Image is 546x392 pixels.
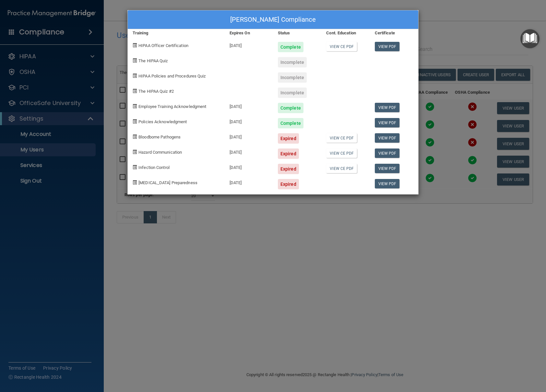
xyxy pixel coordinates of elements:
[138,58,168,63] span: The HIPAA Quiz
[278,103,303,113] div: Complete
[326,148,357,158] a: View CE PDF
[225,113,273,128] div: [DATE]
[326,42,357,51] a: View CE PDF
[520,29,540,48] button: Open Resource Center
[278,133,299,144] div: Expired
[273,29,321,37] div: Status
[138,43,188,48] span: HIPAA Officer Certification
[138,150,182,155] span: Hazard Communication
[128,29,225,37] div: Training
[321,29,370,37] div: Cont. Education
[225,128,273,144] div: [DATE]
[375,103,400,112] a: View PDF
[326,164,357,173] a: View CE PDF
[138,89,174,94] span: The HIPAA Quiz #2
[375,42,400,51] a: View PDF
[225,144,273,159] div: [DATE]
[278,57,307,67] div: Incomplete
[225,37,273,52] div: [DATE]
[225,98,273,113] div: [DATE]
[225,174,273,189] div: [DATE]
[278,179,299,189] div: Expired
[138,180,197,185] span: [MEDICAL_DATA] Preparedness
[278,118,303,128] div: Complete
[278,148,299,159] div: Expired
[138,135,181,139] span: Bloodborne Pathogens
[375,148,400,158] a: View PDF
[225,159,273,174] div: [DATE]
[138,119,187,124] span: Policies Acknowledgment
[138,74,206,78] span: HIPAA Policies and Procedures Quiz
[278,72,307,83] div: Incomplete
[225,29,273,37] div: Expires On
[278,88,307,98] div: Incomplete
[375,118,400,127] a: View PDF
[138,165,170,170] span: Infection Control
[326,133,357,143] a: View CE PDF
[375,133,400,143] a: View PDF
[278,164,299,174] div: Expired
[128,10,418,29] div: [PERSON_NAME] Compliance
[370,29,418,37] div: Certificate
[375,179,400,188] a: View PDF
[375,164,400,173] a: View PDF
[278,42,303,52] div: Complete
[138,104,206,109] span: Employee Training Acknowledgment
